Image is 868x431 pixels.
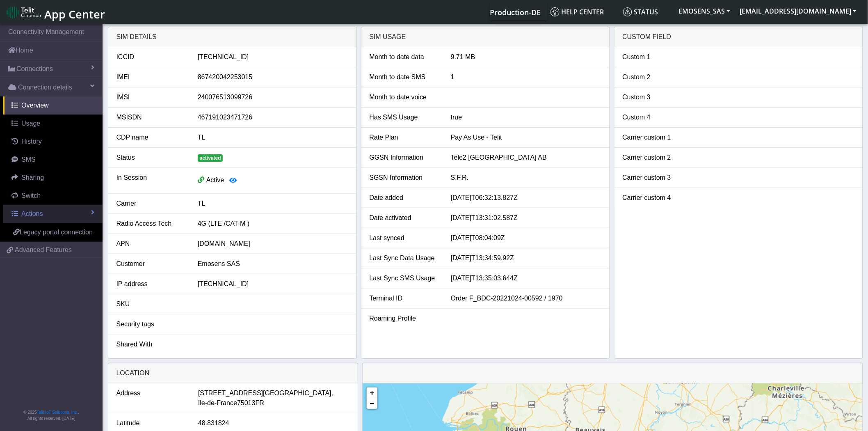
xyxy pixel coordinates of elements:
[21,192,41,199] span: Switch
[735,4,861,18] button: [EMAIL_ADDRESS][DOMAIN_NAME]
[206,177,224,183] span: Active
[617,193,698,203] div: Carrier custom 4
[192,52,354,62] div: [TECHNICAL_ID]
[110,239,192,249] div: APN
[44,7,105,22] span: App Center
[237,398,256,408] span: 75013
[617,112,698,122] div: Custom 4
[108,363,358,383] div: LOCATION
[256,398,264,408] span: FR
[445,193,608,203] div: [DATE]T06:32:13.827Z
[367,398,377,409] a: Zoom out
[110,339,192,349] div: Shared With
[108,27,356,47] div: SIM details
[617,153,698,163] div: Carrier custom 2
[445,72,608,82] div: 1
[110,173,192,188] div: In Session
[623,7,632,16] img: status.svg
[363,213,445,223] div: Date activated
[445,112,608,122] div: true
[16,64,53,74] span: Connections
[363,314,445,323] div: Roaming Profile
[110,219,192,229] div: Radio Access Tech
[550,7,560,16] img: knowledge.svg
[363,293,445,303] div: Terminal ID
[363,92,445,102] div: Month to date voice
[7,6,41,19] img: logo-telit-cinterion-gw-new.png
[363,52,445,62] div: Month to date data
[617,92,698,102] div: Custom 3
[3,169,103,187] a: Sharing
[192,92,354,102] div: 240076513099726
[110,388,192,408] div: Address
[617,133,698,142] div: Carrier custom 1
[192,279,354,289] div: [TECHNICAL_ID]
[363,112,445,122] div: Has SMS Usage
[7,3,104,21] a: App Center
[490,7,541,17] span: Production-DE
[110,299,192,309] div: SKU
[21,102,49,109] span: Overview
[674,4,735,18] button: EMOSENS_SAS
[110,319,192,329] div: Security tags
[445,253,608,263] div: [DATE]T13:34:59.92Z
[110,418,192,428] div: Latitude
[620,4,674,20] a: Status
[21,174,44,181] span: Sharing
[445,293,608,303] div: Order F_BDC-20221024-00592 / 1970
[263,388,333,398] span: [GEOGRAPHIC_DATA],
[3,96,103,115] a: Overview
[20,229,93,236] span: Legacy portal connection
[367,387,377,398] a: Zoom in
[110,259,192,269] div: Customer
[550,7,604,16] span: Help center
[363,193,445,203] div: Date added
[3,205,103,223] a: Actions
[3,187,103,205] a: Switch
[110,112,192,122] div: MSISDN
[3,115,103,133] a: Usage
[37,410,78,415] a: Telit IoT Solutions, Inc.
[623,7,658,16] span: Status
[192,219,354,229] div: 4G (LTE /CAT-M )
[21,210,43,217] span: Actions
[445,233,608,243] div: [DATE]T08:04:09Z
[363,72,445,82] div: Month to date SMS
[363,153,445,163] div: GGSN Information
[110,199,192,209] div: Carrier
[21,156,36,163] span: SMS
[18,83,72,92] span: Connection details
[445,273,608,283] div: [DATE]T13:35:03.644Z
[192,259,354,269] div: Emosens SAS
[192,199,354,209] div: TL
[445,133,608,142] div: Pay As Use - Telit
[363,173,445,183] div: SGSN Information
[15,245,72,255] span: Advanced Features
[3,133,103,151] a: History
[445,213,608,223] div: [DATE]T13:31:02.587Z
[198,398,237,408] span: Ile-de-France
[110,279,192,289] div: IP address
[363,273,445,283] div: Last Sync SMS Usage
[110,52,192,62] div: ICCID
[445,52,608,62] div: 9.71 MB
[110,92,192,102] div: IMSI
[198,154,223,162] span: activated
[192,133,354,142] div: TL
[363,253,445,263] div: Last Sync Data Usage
[192,418,356,428] div: 48.831824
[363,133,445,142] div: Rate Plan
[445,173,608,183] div: S.F.R.
[490,4,541,20] a: Your current platform instance
[614,27,863,47] div: Custom field
[617,72,698,82] div: Custom 2
[617,173,698,183] div: Carrier custom 3
[198,388,263,398] span: [STREET_ADDRESS]
[110,153,192,163] div: Status
[547,4,620,20] a: Help center
[21,120,40,127] span: Usage
[3,151,103,169] a: SMS
[192,112,354,122] div: 467191023471726
[617,52,698,62] div: Custom 1
[363,233,445,243] div: Last synced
